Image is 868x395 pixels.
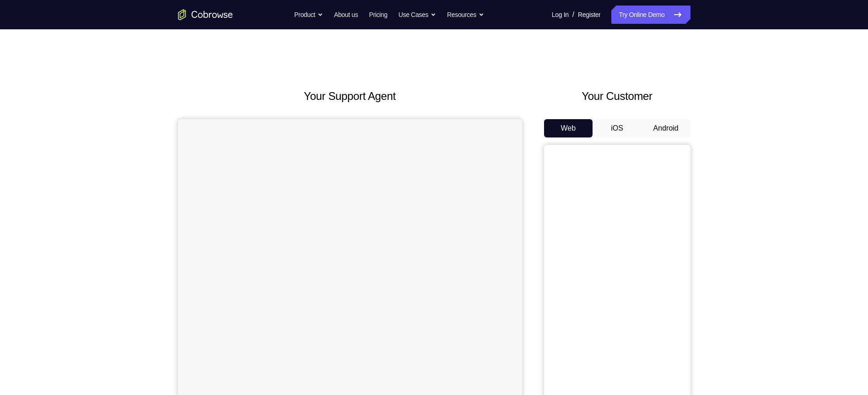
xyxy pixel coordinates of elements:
a: Pricing [369,5,387,24]
a: Log In [552,5,569,24]
button: Web [544,119,593,137]
button: iOS [593,119,642,137]
h2: Your Support Agent [178,88,522,104]
a: Go to the home page [178,9,233,20]
button: Use Cases [399,5,436,24]
a: Register [578,5,600,24]
button: Resources [447,5,484,24]
span: / [572,9,574,20]
a: About us [334,5,358,24]
a: Try Online Demo [611,5,690,24]
h2: Your Customer [544,88,690,104]
button: Android [642,119,690,137]
button: Product [294,5,323,24]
